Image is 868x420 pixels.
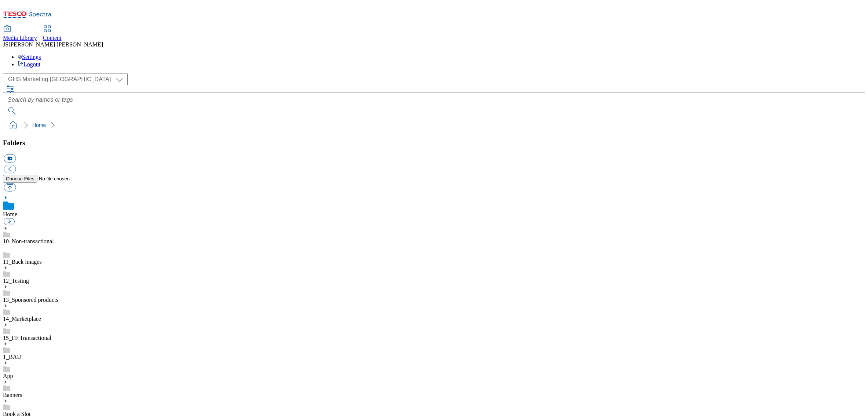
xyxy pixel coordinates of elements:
[3,411,31,417] a: Book a Slot
[3,373,13,379] a: App
[7,119,19,131] a: home
[3,278,29,284] a: 12_Testing
[3,41,8,48] span: JS
[3,118,865,132] nav: breadcrumb
[3,259,42,265] a: 11_Back images
[32,122,46,128] a: Home
[8,41,103,48] span: [PERSON_NAME] [PERSON_NAME]
[3,335,51,341] a: 15_FF Transactional
[3,139,865,147] h3: Folders
[43,35,62,41] span: Content
[3,35,37,41] span: Media Library
[18,61,40,67] a: Logout
[43,26,62,41] a: Content
[18,54,41,60] a: Settings
[3,93,865,107] input: Search by names or tags
[3,354,21,360] a: 1_BAU
[3,238,54,244] a: 10_Non-transactional
[3,316,41,322] a: 14_Marketplace
[3,211,17,217] a: Home
[3,392,22,398] a: Banners
[3,297,58,303] a: 13_Sponsored products
[3,26,37,41] a: Media Library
